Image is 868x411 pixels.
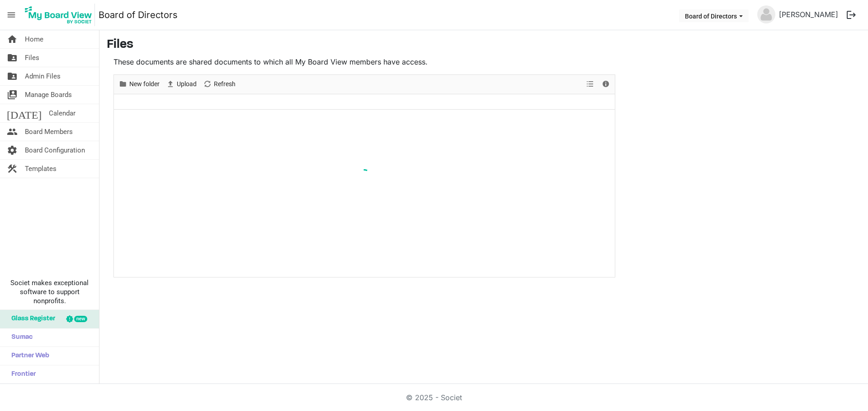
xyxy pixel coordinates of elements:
span: Calendar [49,104,75,122]
span: Frontier [7,365,36,383]
a: [PERSON_NAME] [775,5,842,23]
span: home [7,30,18,48]
span: Board Configuration [25,141,85,159]
button: Board of Directors dropdownbutton [679,9,749,22]
img: no-profile-picture.svg [757,5,775,23]
h3: Files [107,37,861,53]
span: folder_shared [7,67,18,85]
span: people [7,123,18,141]
span: Templates [25,160,57,178]
button: logout [842,5,861,24]
span: Partner Web [7,347,49,365]
span: Files [25,49,39,67]
span: settings [7,141,18,159]
p: These documents are shared documents to which all My Board View members have access. [113,56,615,67]
a: © 2025 - Societ [406,393,462,402]
a: Board of Directors [99,6,178,24]
span: Board Members [25,123,73,141]
span: switch_account [7,86,18,104]
span: Glass Register [7,310,55,328]
span: [DATE] [7,104,42,122]
a: My Board View Logo [22,4,99,26]
span: Admin Files [25,67,61,85]
span: folder_shared [7,49,18,67]
div: new [74,316,87,322]
span: menu [3,6,20,23]
span: construction [7,160,18,178]
span: Manage Boards [25,86,72,104]
img: My Board View Logo [22,4,95,26]
span: Sumac [7,328,33,346]
span: Societ makes exceptional software to support nonprofits. [4,278,95,305]
span: Home [25,30,43,48]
